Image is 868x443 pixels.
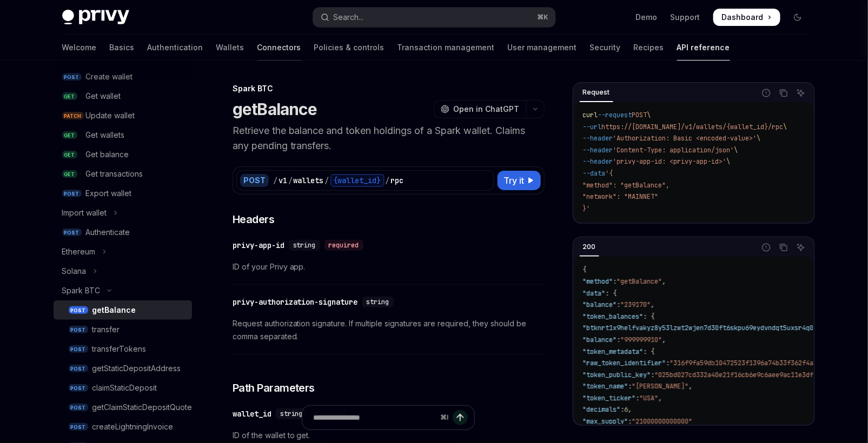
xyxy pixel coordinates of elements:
a: POSTExport wallet [54,184,192,203]
div: wallets [294,175,324,186]
button: Toggle Solana section [54,261,192,281]
button: Send message [453,410,468,425]
span: "token_name" [583,382,628,391]
button: Copy the contents from the code block [777,240,791,254]
span: Dashboard [722,12,764,23]
span: : [666,359,670,367]
div: Get transactions [86,167,143,180]
span: : { [644,312,655,321]
h1: getBalance [233,99,317,119]
a: Basics [110,35,135,61]
span: POST [62,190,82,198]
div: Authenticate [86,226,130,239]
div: transfer [92,323,120,336]
span: POST [69,404,88,412]
a: Wallets [216,35,244,61]
span: : { [606,289,617,298]
div: POST [240,174,269,187]
span: "token_public_key" [583,371,651,379]
span: \ [727,157,731,166]
div: Update wallet [86,109,135,122]
span: "token_ticker" [583,394,636,402]
span: ID of your Privy app. [233,260,545,273]
div: Solana [62,265,87,278]
div: rpc [391,175,404,186]
span: "network": "MAINNET" [583,192,659,201]
button: Toggle Ethereum section [54,242,192,261]
a: POSTtransferTokens [54,339,192,359]
div: privy-app-id [233,240,284,251]
a: Welcome [62,35,97,61]
span: , [659,394,662,402]
span: { [583,265,587,274]
a: API reference [677,35,730,61]
span: POST [632,111,647,119]
button: Toggle Spark BTC section [54,281,192,300]
div: transferTokens [92,343,147,355]
p: Retrieve the balance and token holdings of a Spark wallet. Claims any pending transfers. [233,123,545,153]
span: --url [583,123,602,131]
a: POSTgetStaticDepositAddress [54,359,192,378]
div: claimStaticDeposit [92,381,157,394]
span: "getBalance" [617,277,662,286]
button: Ask AI [794,86,808,100]
span: \ [757,134,761,143]
div: getBalance [92,304,136,317]
span: \ [784,123,787,131]
span: ⌘ K [538,13,549,22]
span: "balance" [583,335,617,344]
span: "21000000000000" [632,417,693,426]
span: 'privy-app-id: <privy-app-id>' [613,157,727,166]
span: \ [734,146,738,155]
span: https://[DOMAIN_NAME]/v1/wallets/{wallet_id}/rpc [602,123,784,131]
span: POST [69,384,88,392]
div: Get wallet [86,90,121,103]
a: Recipes [634,35,664,61]
span: : [621,405,625,414]
span: "data" [583,289,606,298]
div: v1 [279,175,287,186]
span: 'Content-Type: application/json' [613,146,734,155]
span: POST [69,365,88,373]
span: POST [69,345,88,353]
a: Transaction management [397,35,495,61]
div: privy-authorization-signature [233,297,358,307]
span: Headers [233,212,275,227]
a: Connectors [257,35,301,61]
span: --request [598,111,632,119]
span: "btknrt1x9helfvakyz8y53lzwt2wjen7d30ft6skpu69eydvndqt5uxsr4q0zvugn" [583,324,837,332]
div: Get wallets [86,129,125,142]
button: Ask AI [794,240,808,254]
div: Export wallet [86,187,132,200]
div: Spark BTC [62,284,101,297]
span: : [636,394,640,402]
div: createLightningInvoice [92,420,174,433]
span: Open in ChatGPT [454,104,520,115]
span: POST [69,423,88,431]
div: Import wallet [62,206,107,219]
div: required [324,240,363,251]
span: 'Authorization: Basic <encoded-value>' [613,134,757,143]
button: Report incorrect code [759,240,773,254]
span: : [628,417,632,426]
button: Try it [498,171,541,190]
span: : { [644,347,655,356]
div: Get balance [86,148,129,161]
span: "token_balances" [583,312,644,321]
a: Support [671,12,700,23]
a: Dashboard [713,9,780,26]
img: dark logo [62,10,129,25]
span: "decimals" [583,405,621,414]
div: / [386,175,390,186]
div: / [288,175,293,186]
span: "method": "getBalance", [583,181,670,190]
span: Path Parameters [233,380,315,395]
span: Request authorization signature. If multiple signatures are required, they should be comma separa... [233,317,545,343]
a: POSTgetClaimStaticDepositQuote [54,398,192,417]
span: , [662,277,666,286]
span: : [617,300,621,309]
span: "balance" [583,300,617,309]
span: "USA" [640,394,659,402]
span: : [613,277,617,286]
span: : [651,371,655,379]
